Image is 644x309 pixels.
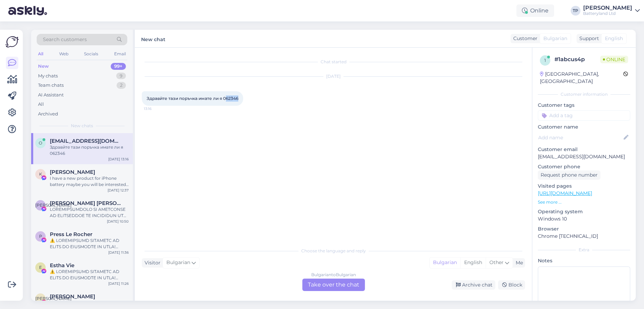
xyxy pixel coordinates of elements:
div: [DATE] 13:16 [108,157,129,162]
div: Socials [83,49,100,58]
span: Kelvin Xu [50,169,95,175]
div: Support [577,35,599,42]
div: Me [513,259,523,266]
div: My chats [38,73,58,79]
label: New chat [141,34,165,43]
span: Other [489,259,504,265]
img: Askly Logo [6,35,19,48]
div: [PERSON_NAME] [583,5,632,11]
div: ⚠️ LOREMIPSUMD SITAMETC AD ELITS DO EIUSMODTE IN UTLA! Etdolor magnaaliq enimadminim veniamq nost... [50,237,129,250]
div: All [37,49,45,58]
div: Take over the chat [302,279,365,291]
div: TP [571,6,580,16]
div: Extra [538,247,630,253]
span: 13:16 [144,106,170,111]
span: Л. Ирина [50,200,122,206]
div: Web [58,49,70,58]
p: Operating system [538,208,630,215]
div: 9 [116,73,126,79]
span: [PERSON_NAME] [35,296,72,301]
span: English [605,35,623,42]
a: [URL][DOMAIN_NAME] [538,190,592,196]
div: [DATE] 12:37 [108,188,129,193]
span: Антония Балабанова [50,293,95,300]
span: P [39,234,42,239]
div: I have a new product for iPhone battery maybe you will be interested😁 [50,175,129,188]
div: Bulgarian to Bulgarian [311,272,356,278]
div: Email [113,49,127,58]
span: Search customers [43,36,87,43]
span: K [39,171,42,177]
div: 2 [117,82,126,89]
span: [PERSON_NAME] [35,203,72,208]
div: # 1abcus4p [554,55,600,64]
span: Здравйте тази поръчка имате ли я 062346 [147,96,238,101]
div: [DATE] 11:26 [108,281,129,286]
span: o [39,140,42,146]
div: Block [498,280,525,290]
div: [DATE] 11:36 [108,250,129,255]
div: Team chats [38,82,64,89]
div: LOREMIPSUMDOLO SI AMETCONSE AD ELITSEDDOE TE INCIDIDUN UT LABOREET Dolorem Aliquaenima, mi veniam... [50,206,129,219]
p: Chrome [TECHNICAL_ID] [538,233,630,240]
div: Request phone number [538,170,600,180]
div: [DATE] 10:50 [107,219,129,224]
div: New [38,63,49,70]
span: Bulgarian [543,35,567,42]
p: Customer email [538,146,630,153]
span: Bulgarian [166,259,190,266]
a: [PERSON_NAME]Batteryland Ltd [583,5,640,16]
div: Batteryland Ltd [583,11,632,16]
span: Online [600,56,628,63]
div: Customer [510,35,537,42]
p: Visited pages [538,182,630,190]
span: Estha Vie [50,262,74,269]
p: Customer name [538,123,630,131]
p: Notes [538,257,630,264]
input: Add name [538,134,622,141]
div: Online [516,4,554,17]
div: All [38,101,44,108]
span: 1 [544,58,546,63]
div: English [460,257,486,268]
p: Windows 10 [538,215,630,223]
div: Choose the language and reply [142,248,525,254]
div: [GEOGRAPHIC_DATA], [GEOGRAPHIC_DATA] [540,71,623,85]
div: [DATE] [142,73,525,79]
input: Add a tag [538,110,630,121]
span: office@7ss.bg [50,138,122,144]
span: New chats [71,123,93,129]
div: Bulgarian [430,257,460,268]
div: ⚠️ LOREMIPSUMD SITAMETC AD ELITS DO EIUSMODTE IN UTLA! Etdolor magnaaliq enimadminim veniamq nost... [50,269,129,281]
div: Archived [38,111,58,118]
p: See more ... [538,199,630,205]
div: Chat started [142,59,525,65]
p: [EMAIL_ADDRESS][DOMAIN_NAME] [538,153,630,160]
span: Press Le Rocher [50,231,92,237]
p: Customer tags [538,102,630,109]
span: E [39,265,42,270]
div: 99+ [111,63,126,70]
div: Visitor [142,259,160,266]
div: AI Assistant [38,92,64,99]
div: Здравйте тази поръчка имате ли я 062346 [50,144,129,157]
div: Customer information [538,91,630,97]
p: Customer phone [538,163,630,170]
p: Browser [538,225,630,233]
div: Archive chat [452,280,495,290]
